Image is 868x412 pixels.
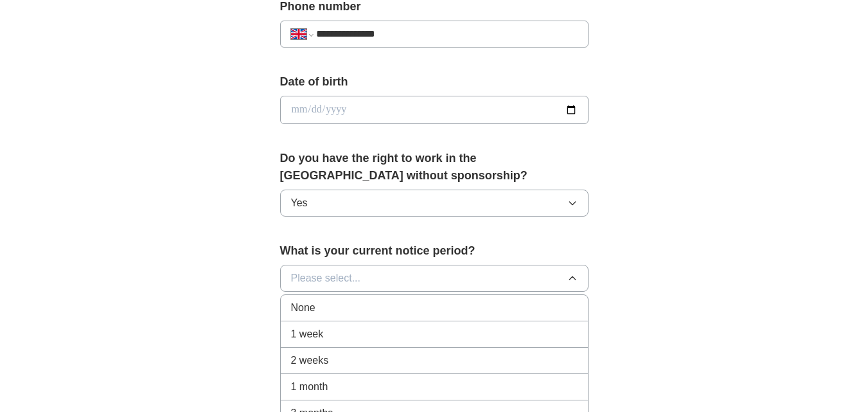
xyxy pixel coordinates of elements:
[280,242,589,260] label: What is your current notice period?
[291,300,315,316] span: None
[291,271,361,286] span: Please select...
[291,195,308,211] span: Yes
[280,265,589,292] button: Please select...
[291,327,324,342] span: 1 week
[291,353,329,368] span: 2 weeks
[280,190,589,217] button: Yes
[280,73,589,91] label: Date of birth
[280,150,589,184] label: Do you have the right to work in the [GEOGRAPHIC_DATA] without sponsorship?
[291,379,328,395] span: 1 month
